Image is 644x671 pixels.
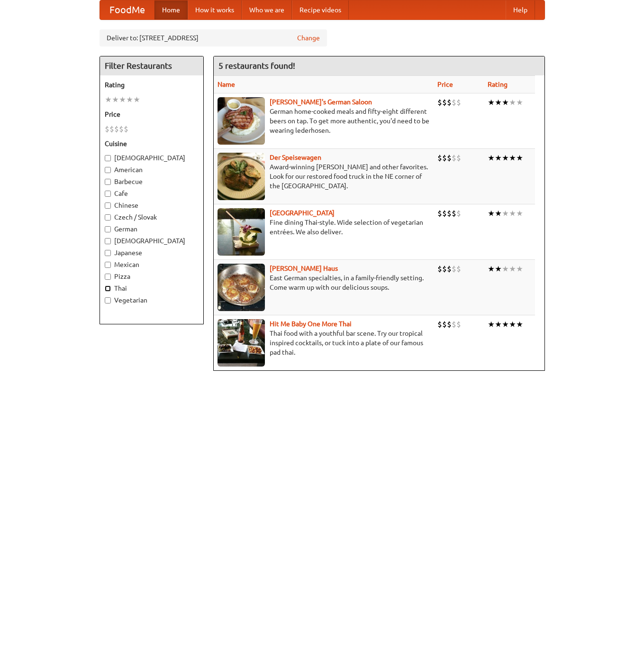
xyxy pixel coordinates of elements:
ng-pluralize: 5 restaurants found! [218,61,295,70]
li: ★ [488,97,495,108]
a: [GEOGRAPHIC_DATA] [270,209,335,217]
li: $ [442,97,447,108]
li: $ [437,264,442,274]
li: $ [447,264,452,274]
p: Fine dining Thai-style. Wide selection of vegetarian entrées. We also deliver. [218,218,430,237]
input: Barbecue [105,179,111,185]
p: German home-cooked meals and fifty-eight different beers on tap. To get more authentic, you'd nee... [218,107,430,135]
img: babythai.jpg [218,319,265,367]
input: Chinese [105,202,111,209]
li: $ [447,208,452,219]
p: Award-winning [PERSON_NAME] and other favorites. Look for our restored food truck in the NE corne... [218,162,430,191]
li: ★ [509,153,516,163]
li: $ [437,153,442,163]
li: $ [452,97,456,108]
label: [DEMOGRAPHIC_DATA] [105,153,199,163]
li: $ [456,264,461,274]
li: ★ [516,319,523,330]
input: Thai [105,285,111,292]
li: $ [442,264,447,274]
a: How it works [188,0,242,19]
li: ★ [502,97,509,108]
input: Pizza [105,274,111,280]
li: ★ [488,319,495,330]
label: American [105,165,199,175]
input: [DEMOGRAPHIC_DATA] [105,238,111,244]
li: $ [456,319,461,330]
a: Der Speisewagen [270,154,321,161]
li: ★ [509,319,516,330]
label: Pizza [105,272,199,281]
li: $ [437,319,442,330]
li: $ [447,153,452,163]
li: $ [119,124,124,134]
a: Rating [488,81,508,88]
a: Name [218,81,235,88]
a: [PERSON_NAME] Haus [270,265,338,272]
li: $ [456,97,461,108]
div: Deliver to: [STREET_ADDRESS] [100,29,327,46]
p: East German specialties, in a family-friendly setting. Come warm up with our delicious soups. [218,273,430,292]
a: Price [437,81,453,88]
li: ★ [105,94,112,105]
li: $ [447,319,452,330]
img: esthers.jpg [218,97,265,145]
li: $ [452,208,456,219]
li: ★ [516,264,523,274]
p: Thai food with a youthful bar scene. Try our tropical inspired cocktails, or tuck into a plate of... [218,329,430,357]
a: Hit Me Baby One More Thai [270,320,352,328]
li: $ [442,153,447,163]
label: Japanese [105,248,199,257]
li: ★ [488,153,495,163]
h5: Rating [105,80,199,90]
input: German [105,226,111,232]
li: $ [452,153,456,163]
li: $ [456,208,461,219]
li: $ [124,124,128,134]
li: ★ [495,97,502,108]
a: Who we are [242,0,292,19]
a: FoodMe [100,0,154,19]
li: ★ [488,264,495,274]
li: $ [105,124,109,134]
li: ★ [495,208,502,219]
h4: Filter Restaurants [100,56,203,75]
input: Vegetarian [105,297,111,303]
li: $ [456,153,461,163]
input: Mexican [105,262,111,268]
label: Thai [105,284,199,293]
li: $ [452,264,456,274]
img: kohlhaus.jpg [218,264,265,311]
img: speisewagen.jpg [218,153,265,200]
li: ★ [502,264,509,274]
li: $ [437,97,442,108]
a: Home [154,0,188,19]
b: [PERSON_NAME]'s German Saloon [270,98,372,106]
h5: Price [105,110,199,119]
input: Cafe [105,191,111,197]
li: ★ [509,264,516,274]
a: Help [506,0,535,19]
li: ★ [502,208,509,219]
li: ★ [502,319,509,330]
li: ★ [509,97,516,108]
label: German [105,224,199,234]
img: satay.jpg [218,208,265,256]
input: Japanese [105,250,111,256]
li: ★ [495,264,502,274]
li: ★ [516,97,523,108]
input: [DEMOGRAPHIC_DATA] [105,155,111,161]
input: Czech / Slovak [105,214,111,221]
a: Change [297,33,320,43]
li: ★ [495,319,502,330]
li: ★ [119,94,126,105]
label: Vegetarian [105,295,199,305]
label: Cafe [105,189,199,198]
a: Recipe videos [292,0,349,19]
h5: Cuisine [105,139,199,148]
li: ★ [516,208,523,219]
li: $ [109,124,114,134]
